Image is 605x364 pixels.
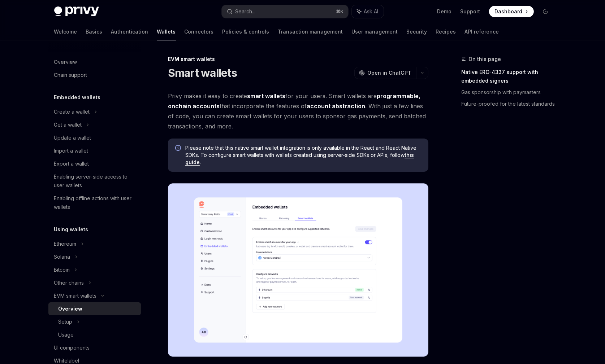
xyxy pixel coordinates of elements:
div: EVM smart wallets [168,56,428,63]
a: Authentication [111,23,148,40]
a: Usage [48,328,141,341]
a: Support [461,8,480,15]
span: Privy makes it easy to create for your users. Smart wallets are that incorporate the features of ... [168,91,428,131]
a: Recipes [436,23,456,40]
a: Enabling offline actions with user wallets [48,192,141,214]
span: Please note that this native smart wallet integration is only available in the React and React Na... [185,144,421,166]
strong: smart wallets [247,92,285,100]
a: Chain support [48,69,141,82]
a: Dashboard [489,6,534,17]
a: Update a wallet [48,131,141,144]
div: Bitcoin [54,266,70,274]
div: Solana [54,253,70,261]
span: Ask AI [364,8,379,15]
h1: Smart wallets [168,66,237,79]
img: Sample enable smart wallets [168,183,428,357]
a: Demo [437,8,452,15]
button: Toggle dark mode [540,6,551,17]
a: Overview [48,302,141,315]
div: Overview [59,304,83,313]
a: Import a wallet [48,144,141,157]
a: Basics [86,23,103,40]
div: Ethereum [54,240,77,248]
a: Connectors [185,23,214,40]
a: Export a wallet [48,157,141,170]
a: Wallets [157,23,176,40]
span: On this page [469,55,501,63]
a: Native ERC-4337 support with embedded signers [462,66,557,87]
button: Open in ChatGPT [354,67,416,79]
span: ⌘ K [336,9,344,14]
a: Policies & controls [222,23,269,40]
a: Security [407,23,427,40]
span: Dashboard [495,8,523,15]
div: Enabling offline actions with user wallets [54,194,137,211]
div: Setup [59,317,73,326]
button: Ask AI [352,5,384,18]
div: Enabling server-side access to user wallets [54,172,137,190]
a: Welcome [54,23,77,40]
span: Open in ChatGPT [368,69,412,76]
div: Get a wallet [54,120,82,129]
svg: Info [175,145,182,152]
div: Export a wallet [54,159,89,168]
a: Gas sponsorship with paymasters [462,87,557,98]
div: Import a wallet [54,146,88,155]
h5: Using wallets [54,225,88,234]
a: User management [352,23,398,40]
a: Enabling server-side access to user wallets [48,170,141,192]
div: Chain support [54,71,87,79]
div: Update a wallet [54,133,91,142]
div: Overview [54,58,77,66]
a: Transaction management [278,23,343,40]
a: UI components [48,341,141,354]
div: Search... [235,7,256,16]
a: Overview [48,56,141,69]
button: Search...⌘K [222,5,348,18]
a: API reference [465,23,499,40]
img: dark logo [54,6,99,17]
div: Other chains [54,279,84,287]
h5: Embedded wallets [54,93,101,102]
div: Usage [59,330,74,339]
div: UI components [54,343,90,352]
div: EVM smart wallets [54,291,97,300]
div: Create a wallet [54,108,90,116]
a: Future-proofed for the latest standards [462,98,557,110]
a: account abstraction [307,102,365,110]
